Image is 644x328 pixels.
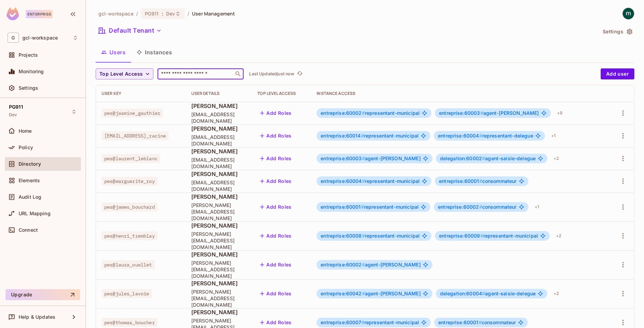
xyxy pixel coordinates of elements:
[257,176,294,187] button: Add Roles
[191,147,247,155] span: [PERSON_NAME]
[439,178,482,184] span: entreprise:60001
[439,178,516,184] span: consommateur
[191,102,247,110] span: [PERSON_NAME]
[101,231,158,240] span: pes@henri_tremblay
[9,104,23,110] span: PG911
[362,233,365,239] span: #
[440,156,536,161] span: agent-saisie-delegue
[362,155,365,161] span: #
[440,291,485,296] span: delegation:60004
[6,289,80,300] button: Upgrade
[98,10,133,17] span: the active workspace
[131,44,178,61] button: Instances
[601,68,634,79] button: Add user
[191,280,247,287] span: [PERSON_NAME]
[19,178,40,183] span: Elements
[191,134,247,147] span: [EMAIL_ADDRESS][DOMAIN_NAME]
[440,291,536,296] span: agent-saisie-delegue
[191,193,247,200] span: [PERSON_NAME]
[480,110,483,116] span: #
[191,231,247,250] span: [PERSON_NAME][EMAIL_ADDRESS][DOMAIN_NAME]
[96,25,164,36] button: Default Tenant
[440,155,485,161] span: delegation:60002
[191,202,247,221] span: [PERSON_NAME][EMAIL_ADDRESS][DOMAIN_NAME]
[257,91,305,96] div: Top Level Access
[479,178,482,184] span: #
[439,110,483,116] span: entreprise:60003
[548,130,558,141] div: + 1
[321,262,420,267] span: agent-[PERSON_NAME]
[554,108,565,119] div: + 9
[362,291,365,296] span: #
[101,154,160,163] span: pes@laurent_leblanc
[96,44,131,61] button: Users
[321,262,365,267] span: entreprise:60002
[257,230,294,241] button: Add Roles
[321,110,420,116] span: representant-municipal
[257,153,294,164] button: Add Roles
[101,109,163,118] span: pes@jasmine_gauthier
[321,204,364,210] span: entreprise:60001
[191,179,247,192] span: [EMAIL_ADDRESS][DOMAIN_NAME]
[532,201,542,212] div: + 1
[553,230,564,241] div: + 2
[249,71,294,77] p: Last Updated just now
[19,85,38,91] span: Settings
[191,222,247,229] span: [PERSON_NAME]
[439,233,483,239] span: entreprise:60009
[8,33,19,43] span: G
[321,178,420,184] span: representant-municipal
[479,133,482,139] span: #
[321,155,365,161] span: entreprise:60003
[19,314,55,320] span: Help & Updates
[321,233,420,239] span: representant-municipal
[321,291,420,296] span: agent-[PERSON_NAME]
[19,69,44,74] span: Monitoring
[191,156,247,170] span: [EMAIL_ADDRESS][DOMAIN_NAME]
[438,133,482,139] span: entreprise:60004
[294,70,304,78] span: Click to refresh data
[321,319,364,325] span: entreprise:60007
[362,262,365,267] span: #
[551,153,562,164] div: + 2
[192,10,235,17] span: User Management
[99,70,143,78] span: Top Level Access
[101,91,180,96] div: User Key
[480,233,483,239] span: #
[19,211,51,216] span: URL Mapping
[479,319,482,325] span: #
[316,91,603,96] div: Instance Access
[101,177,158,186] span: pes@marguerite_roy
[482,155,485,161] span: #
[551,288,562,299] div: + 2
[361,319,364,325] span: #
[361,133,364,139] span: #
[321,133,419,139] span: representant-municipal
[7,8,19,20] img: SReyMgAAAABJRU5ErkJggg==
[257,108,294,119] button: Add Roles
[321,156,420,161] span: agent-[PERSON_NAME]
[321,291,365,296] span: entreprise:60042
[101,131,169,140] span: [EMAIL_ADDRESS]_racine
[623,8,634,19] img: mathieu h
[96,68,153,79] button: Top Level Access
[19,227,38,233] span: Connect
[438,204,516,210] span: consommateur
[26,10,53,18] div: Enterprise
[187,10,189,17] li: /
[19,194,41,200] span: Audit Log
[600,26,634,37] button: Settings
[321,204,419,210] span: representant-municipal
[191,170,247,178] span: [PERSON_NAME]
[19,145,33,150] span: Policy
[479,204,482,210] span: #
[361,204,364,210] span: #
[362,110,365,116] span: #
[19,128,32,134] span: Home
[166,10,175,17] span: Dev
[482,291,485,296] span: #
[321,178,365,184] span: entreprise:60004
[101,260,155,269] span: pes@laura_ouellet
[22,35,58,41] span: Workspace: gcl-workspace
[438,320,516,325] span: consommateur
